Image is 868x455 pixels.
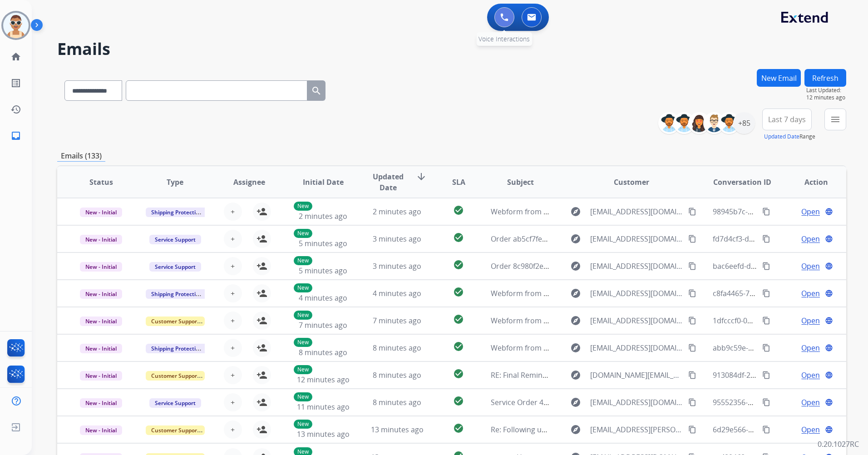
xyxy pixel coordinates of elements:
[570,370,581,381] mat-icon: explore
[806,94,846,101] span: 12 minutes ago
[825,344,833,352] mat-icon: language
[294,202,312,211] p: New
[80,208,122,217] span: New - Initial
[688,344,696,352] mat-icon: content_copy
[224,203,242,221] button: +
[10,130,21,141] mat-icon: inbox
[80,289,122,299] span: New - Initial
[231,206,235,217] span: +
[373,288,421,298] span: 4 minutes ago
[570,315,581,326] mat-icon: explore
[762,235,770,243] mat-icon: content_copy
[507,177,534,188] span: Subject
[256,288,267,299] mat-icon: person_add
[453,232,464,243] mat-icon: check_circle
[713,370,850,380] span: 913084df-2431-43da-9e44-00af95e37d1c
[297,429,350,439] span: 13 minutes ago
[224,393,242,411] button: +
[256,397,267,408] mat-icon: person_add
[224,312,242,330] button: +
[818,439,859,450] p: 0.20.1027RC
[491,261,650,271] span: Order 8c980f2e-17c2-4079-b7a8-c846d41c1c19
[299,266,347,276] span: 5 minutes ago
[757,69,801,87] button: New Email
[762,344,770,352] mat-icon: content_copy
[570,288,581,299] mat-icon: explore
[10,104,21,115] mat-icon: history
[762,371,770,379] mat-icon: content_copy
[146,289,208,299] span: Shipping Protection
[590,315,683,326] span: [EMAIL_ADDRESS][DOMAIN_NAME]
[713,316,848,326] span: 1dfcccf0-00ae-43ac-82de-3892b311257a
[804,69,846,87] button: Refresh
[368,171,409,193] span: Updated Date
[590,233,683,244] span: [EMAIL_ADDRESS][DOMAIN_NAME]
[570,342,581,353] mat-icon: explore
[590,397,683,408] span: [EMAIL_ADDRESS][DOMAIN_NAME]
[297,375,350,385] span: 12 minutes ago
[713,397,852,407] span: 95552356-d371-4a38-8d7a-9c322660b5f0
[373,397,421,407] span: 8 minutes ago
[764,133,799,140] button: Updated Date
[224,230,242,248] button: +
[297,402,350,412] span: 11 minutes ago
[299,293,347,303] span: 4 minutes ago
[146,317,205,326] span: Customer Support
[762,262,770,270] mat-icon: content_copy
[491,370,724,380] span: RE: Final Reminder! Send in your product to proceed with your claim
[590,342,683,353] span: [EMAIL_ADDRESS][DOMAIN_NAME]
[80,344,122,353] span: New - Initial
[299,238,347,248] span: 5 minutes ago
[825,371,833,379] mat-icon: language
[491,234,646,244] span: Order ab5cf7fe-9df5-4f23-9e0a-71710a6226b1
[256,424,267,435] mat-icon: person_add
[764,133,815,140] span: Range
[713,343,852,353] span: abb9c59e-e943-45e1-8f43-16ba44e98a99
[256,315,267,326] mat-icon: person_add
[10,78,21,89] mat-icon: list_alt
[801,233,820,244] span: Open
[149,398,201,408] span: Service Support
[371,425,424,435] span: 13 minutes ago
[146,371,205,381] span: Customer Support
[570,261,581,272] mat-icon: explore
[713,288,851,298] span: c8fa4465-7edf-469b-90b7-d2ba576d2026
[688,208,696,216] mat-icon: content_copy
[614,177,649,188] span: Customer
[299,211,347,221] span: 2 minutes ago
[801,288,820,299] span: Open
[590,424,683,435] span: [EMAIL_ADDRESS][PERSON_NAME][DOMAIN_NAME]
[713,234,850,244] span: fd7d4cf3-d18c-4651-8a40-b1a3040be717
[294,229,312,238] p: New
[373,207,421,217] span: 2 minutes ago
[762,109,812,130] button: Last 7 days
[80,262,122,272] span: New - Initial
[688,398,696,406] mat-icon: content_copy
[772,166,846,198] th: Action
[57,40,846,58] h2: Emails
[768,118,806,121] span: Last 7 days
[373,316,421,326] span: 7 minutes ago
[762,289,770,297] mat-icon: content_copy
[825,398,833,406] mat-icon: language
[590,206,683,217] span: [EMAIL_ADDRESS][DOMAIN_NAME]
[224,420,242,439] button: +
[825,289,833,297] mat-icon: language
[256,342,267,353] mat-icon: person_add
[688,235,696,243] mat-icon: content_copy
[373,234,421,244] span: 3 minutes ago
[453,423,464,434] mat-icon: check_circle
[491,397,747,407] span: Service Order 48591bc5-0f6e-4e73-8303-422ddb85c947 Booked with Velofix
[149,235,201,244] span: Service Support
[416,171,427,182] mat-icon: arrow_downward
[801,315,820,326] span: Open
[231,315,235,326] span: +
[224,284,242,302] button: +
[256,261,267,272] mat-icon: person_add
[231,288,235,299] span: +
[762,208,770,216] mat-icon: content_copy
[825,208,833,216] mat-icon: language
[570,424,581,435] mat-icon: explore
[146,425,205,435] span: Customer Support
[256,206,267,217] mat-icon: person_add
